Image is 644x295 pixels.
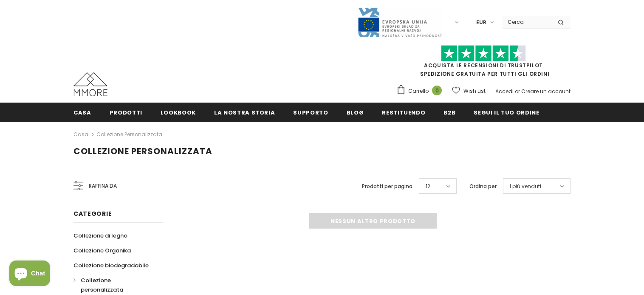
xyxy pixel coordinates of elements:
[89,181,117,191] span: Raffina da
[408,87,429,95] span: Carrello
[521,88,571,95] a: Creare un account
[73,243,131,258] a: Collezione Organika
[73,209,112,218] span: Categorie
[357,18,442,26] a: Javni Razpis
[362,182,412,191] label: Prodotti per pagina
[293,103,328,122] a: supporto
[293,109,328,117] span: supporto
[474,103,539,122] a: Segui il tuo ordine
[463,87,486,95] span: Wish List
[441,45,526,62] img: Fidati di Pilot Stars
[110,109,142,117] span: Prodotti
[214,103,275,122] a: La nostra storia
[73,72,107,96] img: Casi MMORE
[214,109,275,117] span: La nostra storia
[347,109,364,117] span: Blog
[347,103,364,122] a: Blog
[73,129,88,140] a: Casa
[495,88,514,95] a: Accedi
[474,109,539,117] span: Segui il tuo ordine
[161,109,196,117] span: Lookbook
[73,103,91,122] a: Casa
[424,62,543,69] a: Acquista le recensioni di TrustPilot
[503,16,551,28] input: Search Site
[382,103,425,122] a: Restituendo
[357,7,442,38] img: Javni Razpis
[452,83,486,98] a: Wish List
[96,131,162,138] a: Collezione personalizzata
[73,145,212,157] span: Collezione personalizzata
[110,103,142,122] a: Prodotti
[510,182,541,191] span: I più venduti
[396,49,571,77] span: SPEDIZIONE GRATUITA PER TUTTI GLI ORDINI
[73,232,127,240] span: Collezione di legno
[73,246,131,255] span: Collezione Organika
[161,103,196,122] a: Lookbook
[7,261,53,288] inbox-online-store-chat: Shopify online store chat
[443,103,455,122] a: B2B
[73,228,127,243] a: Collezione di legno
[81,276,123,294] span: Collezione personalizzata
[73,109,91,117] span: Casa
[73,258,149,273] a: Collezione biodegradabile
[476,18,486,27] span: EUR
[515,88,520,95] span: or
[73,261,149,269] span: Collezione biodegradabile
[426,182,430,191] span: 12
[382,109,425,117] span: Restituendo
[396,85,446,97] a: Carrello 0
[432,86,442,95] span: 0
[443,109,455,117] span: B2B
[469,182,497,191] label: Ordina per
